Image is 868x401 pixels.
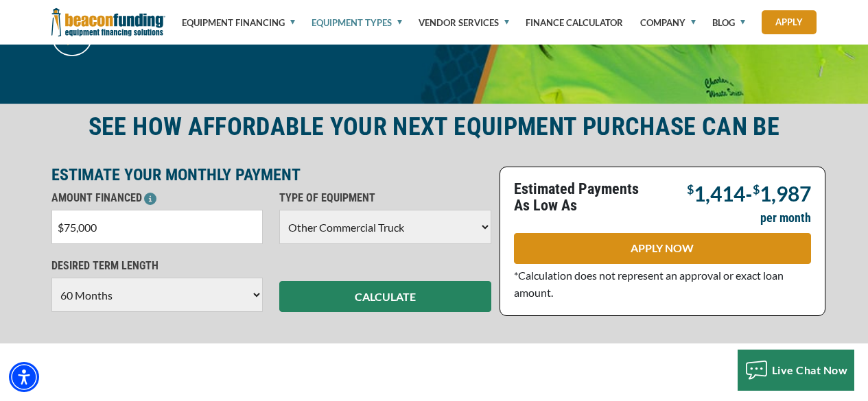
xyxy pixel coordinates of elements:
input: $ [51,210,263,244]
span: $ [753,182,760,197]
p: - [687,181,811,203]
span: Live Chat Now [772,363,848,376]
div: Accessibility Menu [9,362,39,392]
span: *Calculation does not represent an approval or exact loan amount. [514,269,784,299]
span: $ [687,182,694,197]
p: Estimated Payments As Low As [514,181,655,214]
span: 1,987 [760,181,811,206]
p: per month [760,210,811,226]
h2: SEE HOW AFFORDABLE YOUR NEXT EQUIPMENT PURCHASE CAN BE [51,111,817,143]
span: 1,414 [694,181,745,206]
a: APPLY NOW [514,233,811,264]
p: DESIRED TERM LENGTH [51,258,263,274]
p: AMOUNT FINANCED [51,190,263,206]
a: Apply [762,10,817,34]
button: Live Chat Now [738,350,855,391]
button: CALCULATE [279,281,491,312]
p: TYPE OF EQUIPMENT [279,190,491,206]
p: ESTIMATE YOUR MONTHLY PAYMENT [51,167,491,183]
